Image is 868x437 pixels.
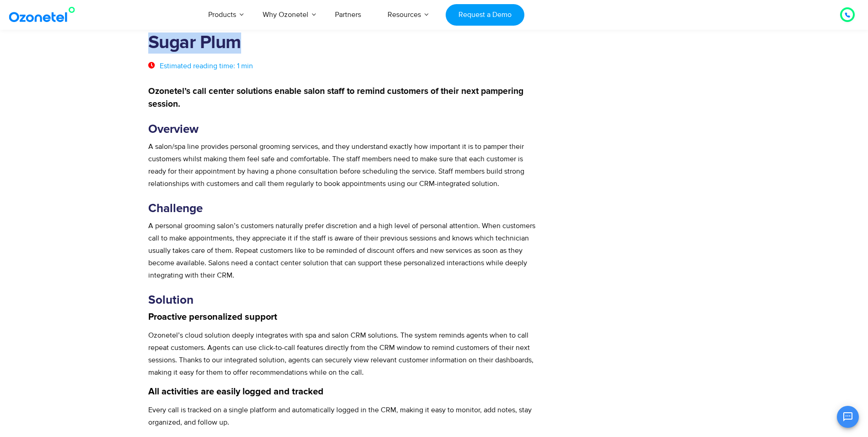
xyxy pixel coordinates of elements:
h1: Sugar Plum [148,33,538,54]
span: 1 min [237,61,253,71]
p: Every call is tracked on a single platform and automatically logged in the CRM, making it easy to... [148,404,538,429]
span: Estimated reading time: [160,61,235,71]
p: A salon/spa line provides personal grooming services, and they understand exactly how important i... [148,141,538,190]
strong: All activities are easily logged and tracked [148,387,323,396]
button: Open chat [837,406,859,428]
strong: Proactive personalized support [148,312,277,322]
p: Ozonetel’s cloud solution deeply integrates with spa and salon CRM solutions. The system reminds ... [148,329,538,379]
p: A personal grooming salon’s customers naturally prefer discretion and a high level of personal at... [148,220,538,282]
strong: Overview [148,123,199,135]
a: Request a Demo [446,4,524,26]
strong: Challenge [148,202,203,214]
strong: Solution [148,294,194,306]
strong: Ozonetel’s call center solutions enable salon staff to remind customers of their next pampering s... [148,87,523,109]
